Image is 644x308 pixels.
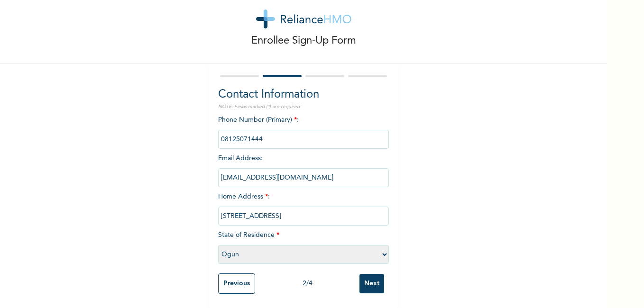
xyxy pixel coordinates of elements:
span: Phone Number (Primary) : [218,117,389,143]
div: 2 / 4 [255,279,359,289]
h2: Contact Information [218,86,389,103]
input: Next [359,274,384,293]
span: Email Address : [218,155,389,181]
input: Enter home address [218,207,389,226]
input: Previous [218,273,255,294]
p: NOTE: Fields marked (*) are required [218,103,389,110]
img: logo [256,9,351,28]
p: Enrollee Sign-Up Form [251,33,356,49]
span: State of Residence [218,232,389,258]
input: Enter email Address [218,168,389,187]
span: Home Address : [218,193,389,219]
input: Enter Primary Phone Number [218,130,389,149]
